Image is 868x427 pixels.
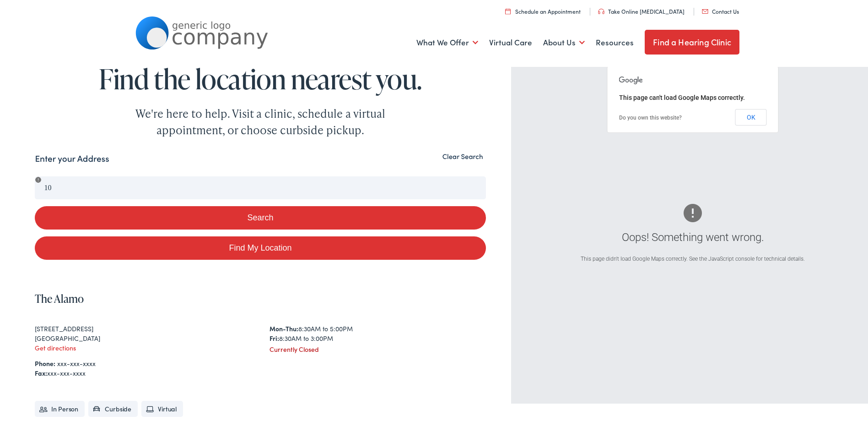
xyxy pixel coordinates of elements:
div: Oops! Something went wrong. [550,227,836,244]
button: Clear Search [440,150,486,159]
a: Resources [596,24,634,58]
a: The Alamo [35,289,84,304]
div: 8:30AM to 5:00PM 8:30AM to 3:00PM [270,322,486,341]
div: Currently Closed [270,343,486,352]
a: Find My Location [35,235,485,258]
a: What We Offer [416,24,478,58]
a: Get directions [35,341,76,350]
img: utility icon [598,7,604,12]
div: This page didn't load Google Maps correctly. See the JavaScript console for technical details. [550,253,836,261]
a: Schedule an Appointment [505,5,581,13]
img: utility icon [702,7,708,12]
strong: Fri: [270,332,279,341]
strong: Mon-Thu: [270,322,298,331]
li: In Person [35,399,85,415]
div: xxx-xxx-xxxx [35,367,485,376]
h1: Find the location nearest you. [35,62,485,92]
span: This page can't load Google Maps correctly. [619,92,745,99]
button: OK [735,107,767,124]
div: We're here to help. Visit a clinic, schedule a virtual appointment, or choose curbside pickup. [114,104,407,137]
li: Curbside [88,399,138,415]
strong: Fax: [35,367,47,376]
div: [STREET_ADDRESS] [35,322,251,332]
li: Virtual [141,399,183,415]
a: Take Online [MEDICAL_DATA] [598,5,685,13]
a: Find a Hearing Clinic [645,28,739,53]
label: Enter your Address [35,150,109,164]
div: [GEOGRAPHIC_DATA] [35,332,251,341]
a: xxx-xxx-xxxx [57,357,96,366]
button: Search [35,204,485,228]
strong: Phone: [35,357,55,366]
a: Contact Us [702,5,739,13]
a: About Us [543,24,585,58]
a: Do you own this website? [619,113,682,119]
a: Virtual Care [489,24,532,58]
input: Enter your address or zip code [35,175,485,197]
img: utility icon [505,6,511,12]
